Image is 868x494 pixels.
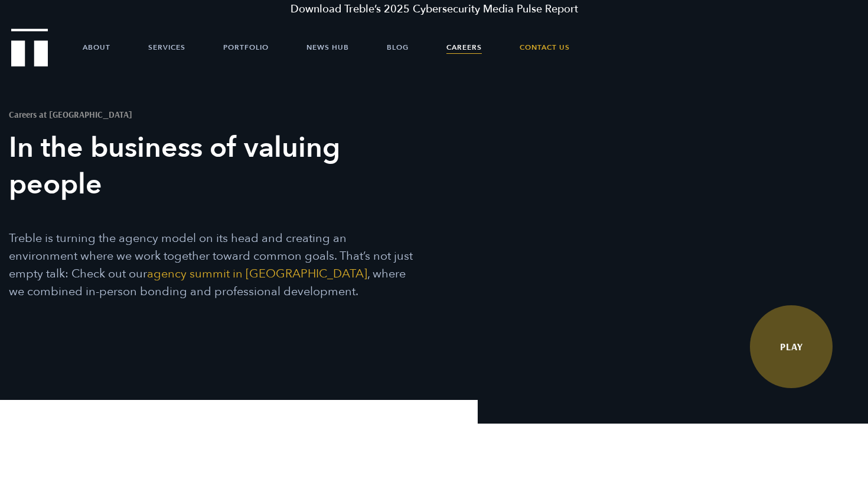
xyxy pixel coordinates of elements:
a: Portfolio [223,30,269,65]
a: agency summit in [GEOGRAPHIC_DATA] [147,266,367,282]
a: News Hub [306,30,349,65]
a: Services [148,30,185,65]
a: About [83,30,110,65]
a: Treble Homepage [12,30,47,66]
p: Treble is turning the agency model on its head and creating an environment where we work together... [9,230,413,301]
a: Blog [387,30,409,65]
a: Watch Video [750,305,833,388]
a: Careers [446,30,482,65]
img: Treble logo [11,28,48,66]
a: Contact Us [520,30,570,65]
h1: Careers at [GEOGRAPHIC_DATA] [9,110,413,119]
h3: In the business of valuing people [9,130,413,203]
